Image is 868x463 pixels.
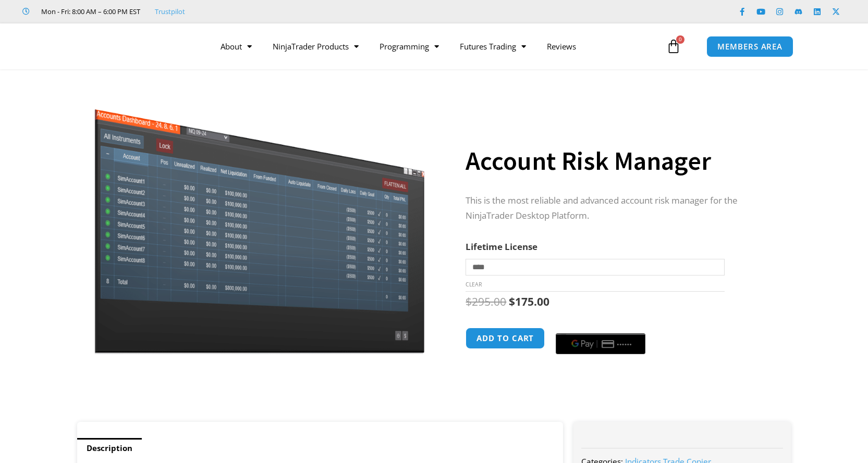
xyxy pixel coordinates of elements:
[466,281,482,288] a: Clear options
[509,294,515,309] span: $
[618,341,633,348] text: ••••••
[717,43,783,51] span: MEMBERS AREA
[210,34,664,58] nav: Menu
[449,34,536,58] a: Futures Trading
[466,241,537,253] label: Lifetime License
[466,193,770,223] p: This is the most reliable and advanced account risk manager for the NinjaTrader Desktop Platform.
[466,143,770,179] h1: Account Risk Manager
[262,34,369,58] a: NinjaTrader Products
[155,5,185,18] a: Trustpilot
[556,333,645,354] button: Buy with GPay
[466,328,545,349] button: Add to cart
[509,294,549,309] bdi: 175.00
[554,326,647,327] iframe: Secure payment input frame
[60,28,173,65] img: LogoAI | Affordable Indicators – NinjaTrader
[466,294,506,309] bdi: 295.00
[706,36,793,57] a: MEMBERS AREA
[466,294,472,309] span: $
[77,438,142,458] a: Description
[536,34,586,58] a: Reviews
[210,34,262,58] a: About
[39,5,140,18] span: Mon - Fri: 8:00 AM – 6:00 PM EST
[676,35,684,44] span: 0
[369,34,449,58] a: Programming
[651,31,696,61] a: 0
[92,87,427,354] img: Screenshot 2024-08-26 15462845454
